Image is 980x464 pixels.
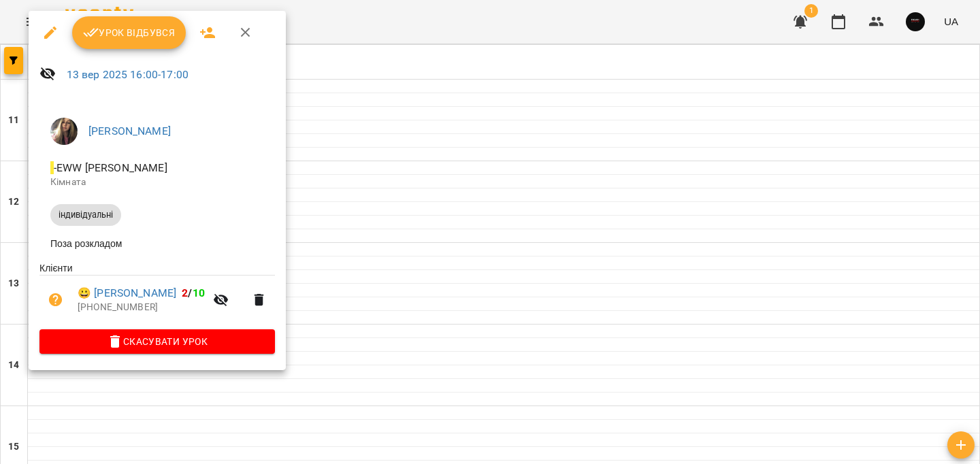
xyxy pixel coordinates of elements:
p: Кімната [50,176,264,189]
p: [PHONE_NUMBER] [78,301,205,314]
b: / [182,286,205,299]
span: - EWW [PERSON_NAME] [50,161,170,174]
span: 2 [182,286,188,299]
a: 13 вер 2025 16:00-17:00 [67,68,189,81]
button: Урок відбувся [72,16,186,49]
button: Візит ще не сплачено. Додати оплату? [39,284,72,316]
span: індивідуальні [50,209,121,221]
a: [PERSON_NAME] [88,125,171,137]
li: Поза розкладом [39,231,275,256]
span: Урок відбувся [83,24,176,41]
ul: Клієнти [39,261,275,329]
span: 10 [193,286,205,299]
a: 😀 [PERSON_NAME] [78,285,176,301]
button: Скасувати Урок [39,329,275,354]
img: e00ea7b66b7476d4b73e384ccaec9459.jpeg [50,118,78,145]
span: Скасувати Урок [50,333,264,350]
